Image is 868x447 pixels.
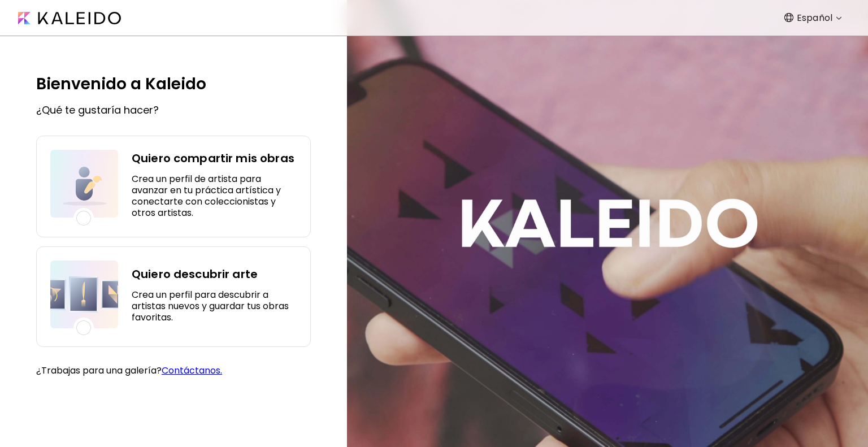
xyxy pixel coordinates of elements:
[162,364,222,377] a: Contáctanos.
[36,72,206,96] h5: Bienvenido a Kaleido
[132,173,297,219] h5: Crea un perfil de artista para avanzar en tu práctica artística y conectarte con coleccionistas y...
[132,150,297,167] h4: Quiero compartir mis obras
[132,289,297,323] h5: Crea un perfil para descubrir a artistas nuevos y guardar tus obras favoritas.
[36,365,311,394] h5: ¿Trabajas para una galería?
[18,12,121,24] img: Kaleido
[132,266,297,283] h4: Quiero descubrir arte
[784,13,793,22] img: Language
[788,9,846,27] div: Español
[50,261,118,328] img: illustration
[36,103,159,118] h5: ¿Qué te gustaría hacer?
[50,150,118,218] img: illustration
